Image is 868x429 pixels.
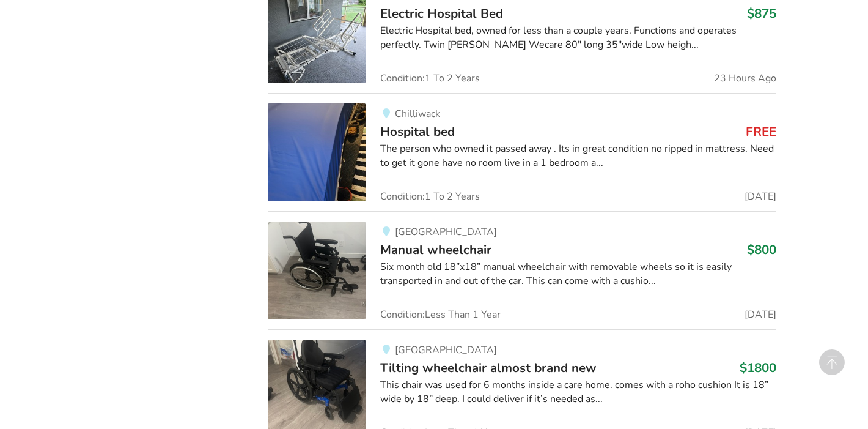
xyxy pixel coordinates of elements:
[380,260,776,288] div: Six month old 18”x18” manual wheelchair with removable wheels so it is easily transported in and ...
[380,142,776,170] div: The person who owned it passed away . Its in great condition no ripped in mattress. Need to get i...
[747,242,776,258] h3: $800
[380,73,480,83] span: Condition: 1 To 2 Years
[395,225,497,239] span: [GEOGRAPHIC_DATA]
[380,24,776,52] div: Electric Hospital bed, owned for less than a couple years. Functions and operates perfectly. Twin...
[714,73,776,83] span: 23 Hours Ago
[380,5,503,22] span: Electric Hospital Bed
[268,211,776,329] a: mobility-manual wheelchair [GEOGRAPHIC_DATA]Manual wheelchair$800Six month old 18”x18” manual whe...
[268,103,366,201] img: bedroom equipment-hospital bed
[380,359,597,376] span: Tilting wheelchair almost brand new
[380,378,776,406] div: This chair was used for 6 months inside a care home. comes with a roho cushion It is 18” wide by ...
[380,123,455,140] span: Hospital bed
[380,310,501,319] span: Condition: Less Than 1 Year
[395,107,440,121] span: Chilliwack
[747,6,776,21] h3: $875
[380,241,491,258] span: Manual wheelchair
[268,93,776,211] a: bedroom equipment-hospital bedChilliwackHospital bedFREEThe person who owned it passed away . Its...
[380,192,480,201] span: Condition: 1 To 2 Years
[745,310,776,319] span: [DATE]
[740,360,776,376] h3: $1800
[745,192,776,201] span: [DATE]
[268,222,366,319] img: mobility-manual wheelchair
[395,343,497,357] span: [GEOGRAPHIC_DATA]
[746,124,776,140] h3: FREE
